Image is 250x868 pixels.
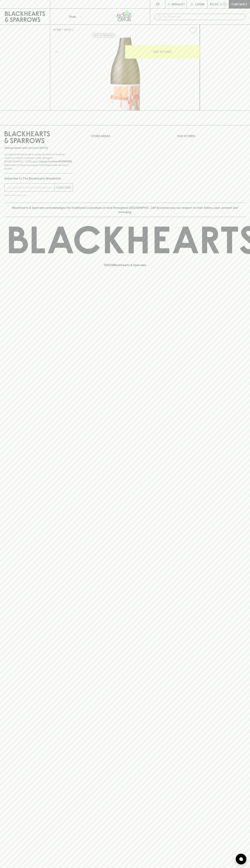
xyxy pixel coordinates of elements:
[125,45,200,59] button: ADD TO CART
[239,857,243,861] img: bubble-icon
[53,28,61,31] a: HOME
[177,134,246,138] p: OUR STORES
[69,14,76,19] p: Shop
[163,14,243,20] input: Try "Pinot noir"
[195,2,204,6] p: Login
[210,2,218,6] p: $0.00
[153,50,172,54] p: ADD TO CART
[50,9,100,24] button: Shop
[7,185,55,190] input: e.g. jane@blackheartsandsparrows.com.au
[64,28,72,31] a: SHOP
[91,134,159,138] p: OTHER AREAS
[50,2,53,6] p: ⠀
[4,146,73,150] p: Sibling owned and run since [DATE]
[55,184,73,191] button: SUBSCRIBE
[56,185,71,190] p: SUBSCRIBE
[231,2,247,6] p: Checkout
[4,176,73,181] p: Subscribe to The Blackhearts Newsletter
[4,153,73,170] p: It is against the law to sell or supply alcohol to, or to obtain alcohol on behalf of a person un...
[39,160,72,163] strong: Liquor License #32064953
[224,3,226,5] p: 0
[50,37,200,110] img: 38790.png
[7,206,243,214] p: Blackhearts & Sparrows acknowledges the traditional Custodians of land throughout [GEOGRAPHIC_DAT...
[92,33,115,38] button: Add to wishlist
[188,26,198,35] button: Add to wishlist
[172,2,185,6] p: Wishlist
[4,193,73,197] p: We will never spam you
